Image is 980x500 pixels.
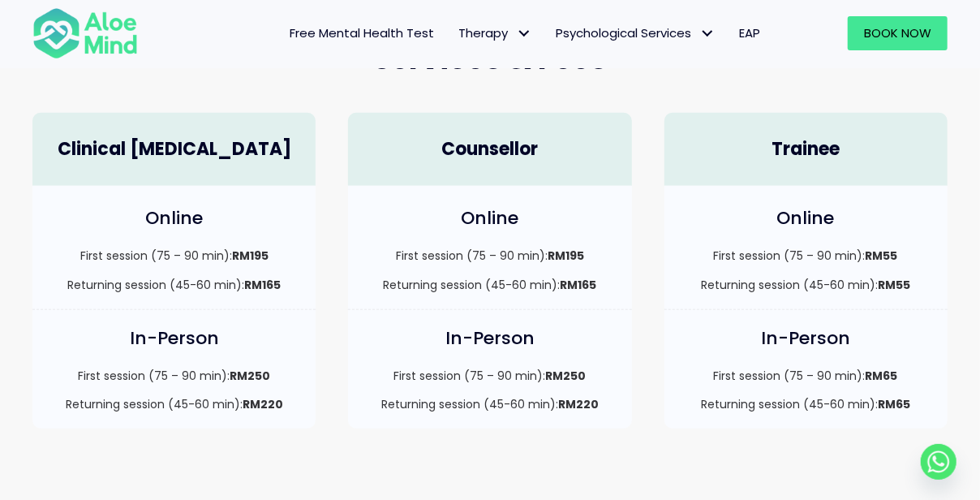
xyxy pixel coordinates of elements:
[364,277,615,293] p: Returning session (45-60 min):
[864,24,931,41] span: Book Now
[681,206,931,231] h4: Online
[681,248,931,264] p: First session (75 – 90 min):
[290,24,434,41] span: Free Mental Health Test
[848,16,948,50] a: Book Now
[32,6,138,60] img: Aloe mind Logo
[364,248,615,264] p: First session (75 – 90 min):
[548,248,584,264] strong: RM195
[232,248,269,264] strong: RM195
[230,368,270,384] strong: RM250
[243,396,283,412] strong: RM220
[545,368,586,384] strong: RM250
[560,277,596,293] strong: RM165
[544,16,727,50] a: Psychological ServicesPsychological Services: submenu
[556,24,715,41] span: Psychological Services
[49,396,299,412] p: Returning session (45-60 min):
[49,206,299,231] h4: Online
[878,396,910,412] strong: RM65
[155,16,772,50] nav: Menu
[866,248,898,264] strong: RM55
[681,326,931,351] h4: In-Person
[727,16,772,50] a: EAP
[681,277,931,293] p: Returning session (45-60 min):
[364,206,615,231] h4: Online
[681,396,931,412] p: Returning session (45-60 min):
[878,277,910,293] strong: RM55
[49,326,299,351] h4: In-Person
[364,137,615,162] h4: Counsellor
[49,137,299,162] h4: Clinical [MEDICAL_DATA]
[512,22,535,45] span: Therapy: submenu
[49,248,299,264] p: First session (75 – 90 min):
[739,24,760,41] span: EAP
[364,396,615,412] p: Returning session (45-60 min):
[558,396,599,412] strong: RM220
[695,22,719,45] span: Psychological Services: submenu
[921,444,956,480] a: Whatsapp
[446,16,544,50] a: TherapyTherapy: submenu
[49,277,299,293] p: Returning session (45-60 min):
[49,368,299,384] p: First session (75 – 90 min):
[277,16,446,50] a: Free Mental Health Test
[458,24,531,41] span: Therapy
[364,368,615,384] p: First session (75 – 90 min):
[681,368,931,384] p: First session (75 – 90 min):
[681,137,931,162] h4: Trainee
[866,368,898,384] strong: RM65
[364,326,615,351] h4: In-Person
[244,277,281,293] strong: RM165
